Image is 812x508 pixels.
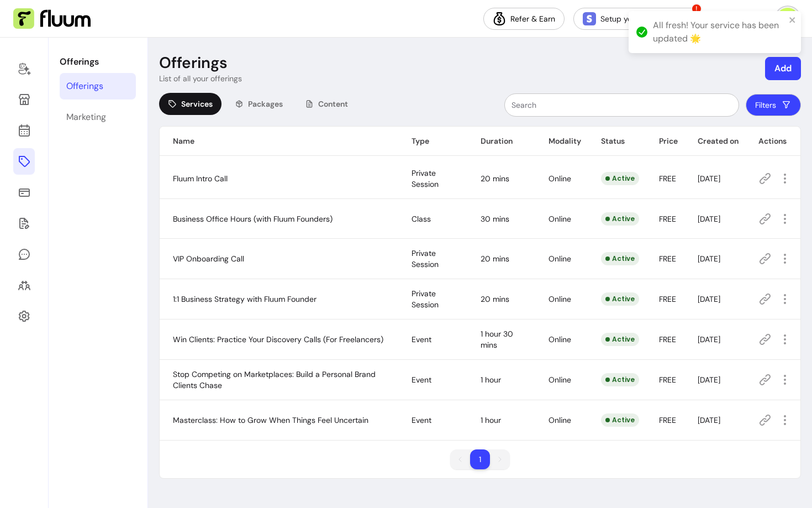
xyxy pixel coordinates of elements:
[659,415,676,425] span: FREE
[659,334,676,344] span: FREE
[535,127,588,156] th: Modality
[684,127,745,156] th: Created on
[13,55,35,82] a: Home
[698,294,720,304] span: [DATE]
[659,174,676,184] span: FREE
[481,375,501,385] span: 1 hour
[483,8,565,30] a: Refer & Earn
[745,127,800,156] th: Actions
[412,248,439,269] span: Private Session
[549,375,571,385] span: Online
[601,373,639,386] div: Active
[583,12,596,25] img: Stripe Icon
[712,8,799,30] button: avatar[PERSON_NAME]
[60,104,136,130] a: Marketing
[549,415,571,425] span: Online
[691,3,702,14] span: !
[512,99,732,111] input: Search
[13,117,35,144] a: Calendar
[659,214,676,224] span: FREE
[601,212,639,226] div: Active
[659,375,676,385] span: FREE
[173,369,376,390] span: Stop Competing on Marketplaces: Build a Personal Brand Clients Chase
[173,254,244,264] span: VIP Onboarding Call
[13,148,35,175] a: Offerings
[698,415,720,425] span: [DATE]
[698,334,720,344] span: [DATE]
[13,8,91,29] img: Fluum Logo
[777,8,799,30] img: avatar
[445,444,515,475] nav: pagination navigation
[765,57,801,80] button: Add
[789,15,797,24] button: close
[412,289,439,310] span: Private Session
[588,127,646,156] th: Status
[66,80,103,93] div: Offerings
[248,98,283,109] span: Packages
[173,415,368,425] span: Masterclass: How to Grow When Things Feel Uncertain
[698,254,720,264] span: [DATE]
[601,333,639,346] div: Active
[481,294,509,304] span: 20 mins
[60,73,136,99] a: Offerings
[549,174,571,184] span: Online
[173,294,317,304] span: 1:1 Business Strategy with Fluum Founder
[412,375,431,385] span: Event
[398,127,467,156] th: Type
[549,294,571,304] span: Online
[173,334,383,344] span: Win Clients: Practice Your Discovery Calls (For Freelancers)
[13,86,35,113] a: Storefront
[746,94,801,116] button: Filters
[173,214,333,224] span: Business Office Hours (with Fluum Founders)
[412,334,431,344] span: Event
[60,55,136,69] p: Offerings
[13,179,35,206] a: Sales
[549,334,571,344] span: Online
[601,413,639,427] div: Active
[160,127,398,156] th: Name
[467,127,535,156] th: Duration
[481,415,501,425] span: 1 hour
[173,174,228,184] span: Fluum Intro Call
[13,303,35,329] a: Settings
[601,292,639,306] div: Active
[159,73,242,84] p: List of all your offerings
[13,210,35,237] a: Forms
[481,329,513,350] span: 1 hour 30 mins
[573,8,703,30] a: Setup your Stripe account
[13,241,35,268] a: My Messages
[481,214,509,224] span: 30 mins
[646,127,684,156] th: Price
[13,272,35,298] a: Clients
[318,98,348,109] span: Content
[481,174,509,184] span: 20 mins
[698,375,720,385] span: [DATE]
[66,111,106,124] div: Marketing
[412,214,431,224] span: Class
[698,214,720,224] span: [DATE]
[659,254,676,264] span: FREE
[412,415,431,425] span: Event
[549,254,571,264] span: Online
[159,53,228,73] p: Offerings
[601,252,639,265] div: Active
[481,254,509,264] span: 20 mins
[181,98,213,109] span: Services
[601,172,639,185] div: Active
[653,19,785,45] div: All fresh! Your service has been updated 🌟
[549,214,571,224] span: Online
[698,174,720,184] span: [DATE]
[659,294,676,304] span: FREE
[412,168,439,189] span: Private Session
[470,449,490,469] li: pagination item 1 active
